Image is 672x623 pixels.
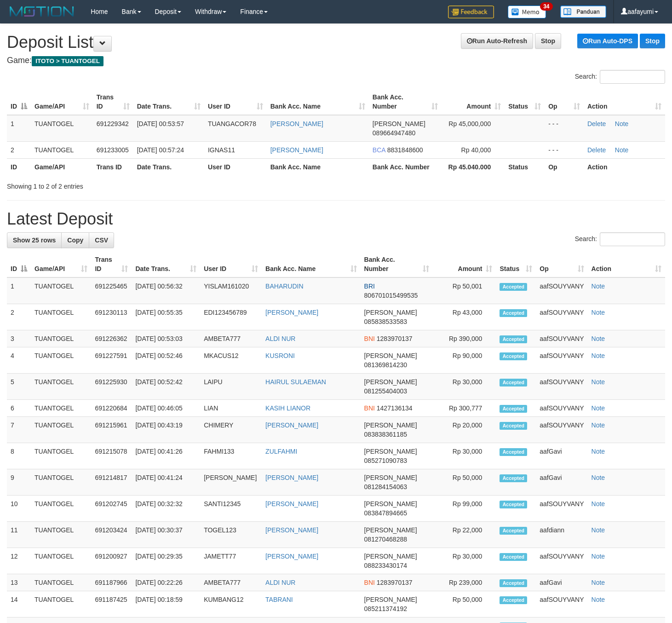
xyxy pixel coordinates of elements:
th: Game/API [31,158,93,175]
td: 691200927 [91,548,132,574]
th: Trans ID: activate to sort column ascending [91,251,132,277]
th: Op [545,158,584,175]
td: TUANTOGEL [31,347,91,374]
td: aafSOUYVANY [536,330,587,347]
span: Copy 081270468288 to clipboard [364,536,407,543]
span: Rp 45,000,000 [448,120,491,127]
span: 691233005 [97,146,129,154]
td: aafdiann [536,522,587,548]
a: Delete [587,120,606,127]
span: Copy 085211374192 to clipboard [364,605,407,612]
td: 3 [7,330,31,347]
td: 691214817 [91,469,132,496]
td: Rp 239,000 [433,574,496,591]
th: Bank Acc. Name: activate to sort column ascending [267,89,369,115]
td: [DATE] 00:55:35 [132,304,200,330]
span: Rp 40,000 [461,146,491,154]
span: [DATE] 00:53:57 [137,120,184,127]
span: Copy 081369814230 to clipboard [364,361,407,369]
a: Note [592,579,605,586]
td: 7 [7,417,31,443]
td: Rp 30,000 [433,374,496,400]
td: EDI123456789 [200,304,262,330]
th: Trans ID: activate to sort column ascending [93,89,133,115]
a: [PERSON_NAME] [270,146,323,154]
th: Date Trans.: activate to sort column ascending [132,251,200,277]
span: Accepted [500,335,527,343]
a: Stop [640,34,665,48]
td: 5 [7,374,31,400]
td: [DATE] 00:46:05 [132,400,200,417]
span: BCA [373,146,385,154]
span: Copy 085838533583 to clipboard [364,318,407,325]
td: [DATE] 00:29:35 [132,548,200,574]
td: 691230113 [91,304,132,330]
a: Note [592,500,605,508]
span: [PERSON_NAME] [364,448,417,455]
th: Bank Acc. Number [369,158,442,175]
td: [DATE] 00:52:46 [132,347,200,374]
td: TUANTOGEL [31,574,91,591]
a: Run Auto-Refresh [461,33,533,49]
th: Bank Acc. Number: activate to sort column ascending [369,89,442,115]
span: [PERSON_NAME] [364,596,417,603]
td: YISLAM161020 [200,277,262,304]
span: BNI [364,335,375,342]
a: [PERSON_NAME] [265,500,318,508]
a: Note [615,120,629,127]
img: MOTION_logo.png [7,5,77,18]
a: TABRANI [265,596,293,603]
td: [DATE] 00:41:26 [132,443,200,469]
td: AMBETA777 [200,330,262,347]
td: - - - [545,115,584,142]
td: 691202745 [91,496,132,522]
input: Search: [600,70,665,84]
span: Copy 1283970137 to clipboard [377,579,413,586]
span: [PERSON_NAME] [364,553,417,560]
img: panduan.png [560,6,606,18]
td: Rp 30,000 [433,548,496,574]
span: Accepted [500,474,527,482]
td: Rp 20,000 [433,417,496,443]
td: 13 [7,574,31,591]
th: Date Trans. [133,158,204,175]
span: BRI [364,283,375,290]
td: [DATE] 00:43:19 [132,417,200,443]
td: TUANTOGEL [31,400,91,417]
span: Accepted [500,553,527,561]
td: aafSOUYVANY [536,417,587,443]
td: Rp 300,777 [433,400,496,417]
th: Status [505,158,545,175]
td: aafSOUYVANY [536,304,587,330]
td: 9 [7,469,31,496]
td: 691220684 [91,400,132,417]
td: 691187425 [91,591,132,617]
td: KUMBANG12 [200,591,262,617]
th: Status: activate to sort column ascending [505,89,545,115]
td: Rp 50,000 [433,591,496,617]
td: aafGavi [536,469,587,496]
td: Rp 90,000 [433,347,496,374]
td: LAIPU [200,374,262,400]
th: Bank Acc. Name: activate to sort column ascending [262,251,360,277]
td: [DATE] 00:41:24 [132,469,200,496]
span: Copy 088233430174 to clipboard [364,562,407,569]
td: aafSOUYVANY [536,374,587,400]
td: - - - [545,141,584,158]
td: 1 [7,277,31,304]
a: ZULFAHMI [265,448,297,455]
input: Search: [600,232,665,246]
div: Showing 1 to 2 of 2 entries [7,178,273,191]
a: Note [592,335,605,342]
td: MKACUS12 [200,347,262,374]
a: [PERSON_NAME] [265,526,318,534]
th: Date Trans.: activate to sort column ascending [133,89,204,115]
a: Note [592,474,605,481]
span: Copy 089664947480 to clipboard [373,129,415,137]
span: Accepted [500,379,527,386]
td: TUANTOGEL [31,417,91,443]
span: Copy 1427136134 to clipboard [377,404,413,412]
label: Search: [575,70,665,84]
span: [PERSON_NAME] [364,500,417,508]
th: User ID [204,158,267,175]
